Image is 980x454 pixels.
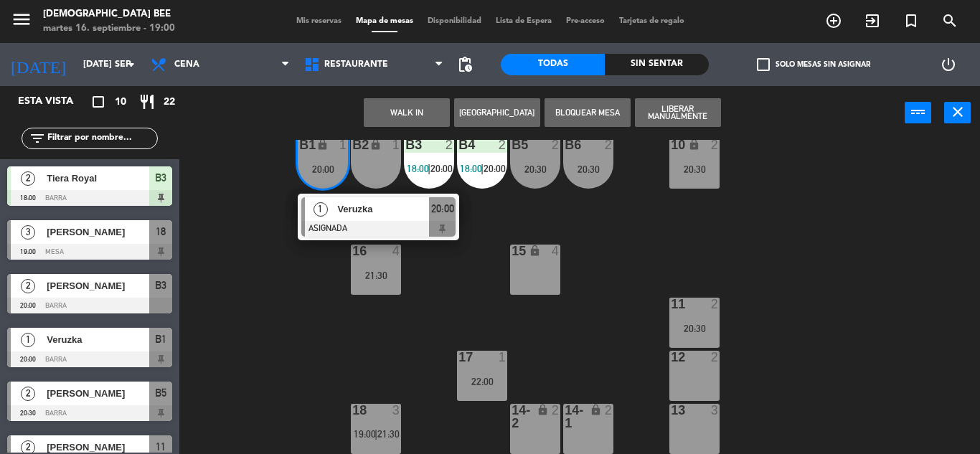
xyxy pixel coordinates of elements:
i: lock [590,404,602,416]
span: 2 [21,171,35,186]
span: B1 [155,331,166,348]
div: B6 [565,138,565,151]
div: 2 [605,138,613,151]
div: 3 [711,404,720,417]
div: B4 [458,138,459,151]
i: filter_list [29,130,46,147]
span: | [481,163,484,174]
i: power_settings_new [940,56,957,73]
span: B5 [155,384,166,402]
div: 20:30 [669,323,720,334]
button: WALK IN [364,98,450,127]
span: 20:00 [431,200,454,217]
span: [PERSON_NAME] [47,386,149,401]
button: Bloquear Mesa [545,98,631,127]
i: close [949,103,966,120]
div: 2 [446,138,454,151]
div: 14-2 [512,404,512,430]
div: 3 [392,404,401,417]
i: lock [688,138,700,151]
span: 20:00 [430,163,453,174]
i: search [941,12,958,29]
button: menu [11,9,32,35]
div: 11 [671,298,672,311]
div: 12 [671,351,672,364]
div: 2 [711,351,720,364]
span: Mis reservas [289,17,349,25]
div: 2 [711,298,720,311]
span: Veruzka [47,332,149,347]
div: 16 [352,245,353,257]
div: 2 [499,138,507,151]
span: 2 [21,279,35,293]
span: Mapa de mesas [349,17,420,25]
span: 18:00 [407,163,429,174]
i: lock [529,245,541,257]
div: 22:00 [457,377,507,387]
div: B3 [405,138,406,151]
div: 20:30 [669,164,720,174]
span: [PERSON_NAME] [47,224,149,240]
span: 3 [21,225,35,240]
i: restaurant [138,93,156,110]
div: Esta vista [7,93,103,110]
i: exit_to_app [864,12,881,29]
span: Pre-acceso [559,17,612,25]
span: B3 [155,169,166,186]
div: B5 [512,138,512,151]
div: 21:30 [351,270,401,280]
button: Liberar Manualmente [635,98,721,127]
span: Restaurante [324,60,388,70]
i: lock [316,138,329,151]
div: 1 [499,351,507,364]
div: 17 [458,351,459,364]
span: 1 [314,202,328,217]
div: 2 [605,404,613,417]
span: B3 [155,277,166,294]
div: 2 [552,404,560,417]
div: 15 [512,245,512,257]
div: Sin sentar [605,54,709,75]
span: check_box_outline_blank [757,58,770,71]
span: Tiera Royal [47,171,149,186]
div: 14-1 [565,404,565,430]
span: Disponibilidad [420,17,489,25]
i: power_input [910,103,927,120]
span: 1 [21,333,35,347]
span: [PERSON_NAME] [47,278,149,293]
div: 1 [392,138,401,151]
div: 18 [352,404,353,417]
i: lock [369,138,382,151]
input: Filtrar por nombre... [46,131,157,146]
span: 10 [115,94,126,110]
div: 2 [552,138,560,151]
span: | [428,163,430,174]
span: Veruzka [337,202,429,217]
span: Cena [174,60,199,70]
div: Todas [501,54,605,75]
div: B1 [299,138,300,151]
button: power_input [905,102,931,123]
i: add_circle_outline [825,12,842,29]
i: lock [537,404,549,416]
span: 18 [156,223,166,240]
div: 13 [671,404,672,417]
span: 18:00 [460,163,482,174]
i: arrow_drop_down [123,56,140,73]
span: Tarjetas de regalo [612,17,692,25]
label: Solo mesas sin asignar [757,58,870,71]
i: crop_square [90,93,107,110]
span: 19:00 [354,428,376,440]
div: 2 [711,138,720,151]
div: B2 [352,138,353,151]
div: 4 [552,245,560,257]
div: martes 16. septiembre - 19:00 [43,22,175,36]
div: 1 [339,138,348,151]
span: Lista de Espera [489,17,559,25]
span: 20:00 [484,163,506,174]
div: [DEMOGRAPHIC_DATA] Bee [43,7,175,22]
button: close [944,102,971,123]
div: 4 [392,245,401,257]
span: 2 [21,387,35,401]
span: | [374,428,377,440]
